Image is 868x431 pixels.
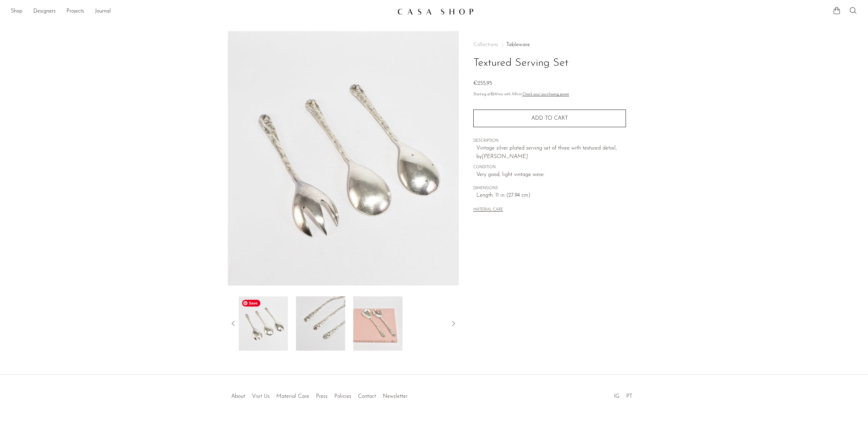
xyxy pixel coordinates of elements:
[491,93,497,96] span: $24
[473,110,626,127] button: Add to cart
[239,296,288,351] img: Textured Serving Set
[473,92,626,98] p: Starting at /mo with Affirm.
[611,388,636,401] ul: Social Medias
[316,394,328,399] a: Press
[626,394,632,399] a: PT
[473,42,626,47] nav: Breadcrumbs
[358,394,376,399] a: Contact
[11,6,392,17] ul: NEW HEADER MENU
[231,394,245,399] a: About
[242,300,260,307] span: Save
[11,6,392,17] nav: Desktop navigation
[228,388,411,401] ul: Quick links
[334,394,351,399] a: Policies
[473,138,626,144] span: DESCRIPTION
[614,394,619,399] a: IG
[506,42,530,47] a: Tableware
[473,55,626,72] h1: Textured Serving Set
[531,115,568,122] span: Add to cart
[476,145,617,160] span: Vintage silver plated serving set of three with textured detail, by
[482,154,529,159] em: [PERSON_NAME].
[95,7,111,16] a: Journal
[33,7,56,16] a: Designers
[228,31,459,286] img: Textured Serving Set
[473,81,492,86] span: €255,95
[473,42,498,47] span: Collections
[473,208,503,213] button: MATERIAL CARE
[473,185,626,192] span: DIMENSIONS
[276,394,309,399] a: Material Care
[252,394,270,399] a: Visit Us
[522,93,569,96] a: Check your purchasing power - Learn more about Affirm Financing (opens in modal)
[66,7,84,16] a: Projects
[296,296,345,351] img: Textured Serving Set
[476,171,626,179] span: Very good; light vintage wear.
[11,7,22,16] a: Shop
[476,191,626,200] span: Length: 11 in (27.94 cm)
[473,164,626,171] span: CONDITION
[353,296,402,351] img: Textured Serving Set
